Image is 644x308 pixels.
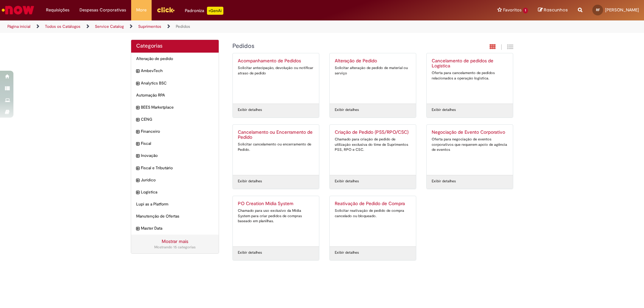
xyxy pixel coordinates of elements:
[503,7,522,13] span: Favoritos
[141,80,214,86] span: Analytics BSC
[141,68,214,74] span: AmbevTech
[131,222,219,235] div: expandir categoria Master Data Master Data
[330,196,416,246] a: Reativação de Pedido de Compra Solicitar reativação de pedido de compra cancelado ou bloqueado.
[335,250,359,255] a: Exibir detalhes
[335,107,359,113] a: Exibir detalhes
[79,7,126,13] span: Despesas Corporativas
[238,208,314,224] div: Chamado para uso exclusivo da Mídia System para criar pedidos de compras baseado em planilhas.
[501,43,502,51] span: |
[136,105,139,111] i: expandir categoria BEES Marketplace
[157,5,175,15] img: click_logo_yellow_360x200.png
[432,70,508,81] div: Oferta para cancelamento de pedidos relacionados a operação logistica.
[136,43,214,49] h2: Categorias
[185,7,223,15] div: Padroniza
[432,179,456,184] a: Exibir detalhes
[45,24,80,29] a: Todos os Catálogos
[141,189,214,195] span: Logistica
[131,53,219,235] ul: Categorias
[335,65,411,76] div: Solicitar alteração de pedido de material ou serviço
[238,250,262,255] a: Exibir detalhes
[7,24,31,29] a: Página inicial
[544,7,568,13] span: Rascunhos
[141,226,214,231] span: Master Data
[238,142,314,152] div: Solicitar cancelamento ou encerramento de Pedido.
[335,208,411,219] div: Solicitar reativação de pedido de compra cancelado ou bloqueado.
[207,7,223,15] p: +GenAi
[335,201,411,206] h2: Reativação de Pedido de Compra
[136,68,139,75] i: expandir categoria AmbevTech
[136,56,214,62] span: Alteração de pedido
[5,20,424,33] ul: Trilhas de página
[335,130,411,135] h2: Criação de Pedido (PSS/RPO/CSC)
[136,153,139,160] i: expandir categoria Inovação
[432,137,508,152] div: Oferta para negociação de eventos corporativos que requerem apoio de agência de eventos
[131,162,219,174] div: expandir categoria Fiscal e Tributário Fiscal e Tributário
[330,53,416,104] a: Alteração de Pedido Solicitar alteração de pedido de material ou serviço
[596,8,600,12] span: RF
[233,125,319,175] a: Cancelamento ou Encerramento de Pedido Solicitar cancelamento ou encerramento de Pedido.
[136,177,139,184] i: expandir categoria Jurídico
[238,58,314,64] h2: Acompanhamento de Pedidos
[141,177,214,183] span: Jurídico
[330,125,416,175] a: Criação de Pedido (PSS/RPO/CSC) Chamado para criação de pedido de utilização exclusiva do time de...
[131,198,219,210] div: Lupi as a Platform
[131,174,219,186] div: expandir categoria Jurídico Jurídico
[335,58,411,64] h2: Alteração de Pedido
[162,238,188,244] a: Mostrar mais
[335,179,359,184] a: Exibir detalhes
[233,53,319,104] a: Acompanhamento de Pedidos Solicitar antecipação, devolução ou notificar atraso de pedido
[131,137,219,150] div: expandir categoria Fiscal Fiscal
[335,137,411,152] div: Chamado para criação de pedido de utilização exclusiva do time de Suprimentos PSS, RPO e CSC.
[432,130,508,135] h2: Negociação de Evento Corporativo
[131,125,219,138] div: expandir categoria Financeiro Financeiro
[131,113,219,126] div: expandir categoria CENG CENG
[131,186,219,198] div: expandir categoria Logistica Logistica
[136,129,139,135] i: expandir categoria Financeiro
[238,107,262,113] a: Exibir detalhes
[176,24,190,29] a: Pedidos
[136,213,214,219] span: Manutenção de Ofertas
[131,101,219,114] div: expandir categoria BEES Marketplace BEES Marketplace
[507,44,513,50] i: Exibição de grade
[131,210,219,223] div: Manutenção de Ofertas
[432,58,508,69] h2: Cancelamento de pedidos de Logística
[131,53,219,65] div: Alteração de pedido
[538,7,568,13] a: Rascunhos
[136,80,139,87] i: expandir categoria Analytics BSC
[136,189,139,196] i: expandir categoria Logistica
[131,77,219,89] div: expandir categoria Analytics BSC Analytics BSC
[136,201,214,207] span: Lupi as a Platform
[141,141,214,146] span: Fiscal
[141,165,214,171] span: Fiscal e Tributário
[238,65,314,76] div: Solicitar antecipação, devolução ou notificar atraso de pedido
[141,153,214,159] span: Inovação
[233,196,319,246] a: PO Creation Mídia System Chamado para uso exclusivo da Mídia System para criar pedidos de compras...
[238,179,262,184] a: Exibir detalhes
[46,7,69,13] span: Requisições
[136,7,147,13] span: More
[427,125,513,175] a: Negociação de Evento Corporativo Oferta para negociação de eventos corporativos que requerem apoi...
[95,24,124,29] a: Service Catalog
[136,165,139,172] i: expandir categoria Fiscal e Tributário
[131,65,219,77] div: expandir categoria AmbevTech AmbevTech
[141,129,214,134] span: Financeiro
[238,201,314,206] h2: PO Creation Mídia System
[138,24,161,29] a: Suprimentos
[136,226,139,232] i: expandir categoria Master Data
[136,141,139,147] i: expandir categoria Fiscal
[232,43,441,50] h1: {"description":null,"title":"Pedidos"} Categoria
[1,3,35,17] img: ServiceNow
[141,105,214,110] span: BEES Marketplace
[136,117,139,123] i: expandir categoria CENG
[136,93,214,98] span: Automação RPA
[605,7,639,13] span: [PERSON_NAME]
[432,107,456,113] a: Exibir detalhes
[523,8,528,13] span: 1
[131,89,219,102] div: Automação RPA
[427,53,513,104] a: Cancelamento de pedidos de Logística Oferta para cancelamento de pedidos relacionados a operação ...
[131,149,219,162] div: expandir categoria Inovação Inovação
[136,245,214,250] div: Mostrando 15 categorias
[141,117,214,122] span: CENG
[238,130,314,140] h2: Cancelamento ou Encerramento de Pedido
[490,44,496,50] i: Exibição em cartão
